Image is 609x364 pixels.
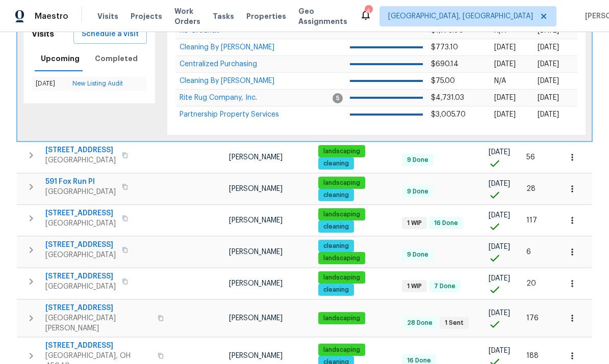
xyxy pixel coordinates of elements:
span: $75.00 [431,77,455,85]
span: [GEOGRAPHIC_DATA] [45,218,116,229]
h5: Visits [32,29,54,40]
span: Partnership Property Services [180,111,279,118]
span: Maestro [35,11,68,21]
span: $690.14 [431,61,459,68]
div: 4 [365,6,372,16]
span: cleaning [319,191,353,200]
a: Centralized Purchasing [180,61,257,67]
span: [GEOGRAPHIC_DATA] [45,187,116,197]
a: New Listing Audit [72,80,123,87]
span: Work Orders [174,6,200,26]
span: 1 WIP [403,282,426,291]
span: Cleaning By [PERSON_NAME] [180,44,274,51]
span: [DATE] [494,61,516,68]
span: [DATE] [489,275,510,282]
span: Visits [97,11,118,21]
span: cleaning [319,286,353,294]
span: $4,731.03 [431,94,464,101]
span: 56 [526,154,535,161]
span: [DATE] [489,347,510,354]
span: [PERSON_NAME] [229,154,283,161]
span: landscaping [319,179,364,187]
span: Geo Assignments [298,6,347,26]
td: [DATE] [32,76,68,91]
span: [DATE] [489,180,510,187]
span: [PERSON_NAME] [229,315,283,322]
span: cleaning [319,159,353,168]
span: [GEOGRAPHIC_DATA] [45,282,116,292]
span: [PERSON_NAME] [229,352,283,359]
a: Rite Rug Company, Inc. [180,95,257,101]
span: Completed [95,52,138,65]
span: 188 [526,352,539,359]
span: [DATE] [494,94,516,101]
span: [PERSON_NAME] [229,248,283,256]
span: [DATE] [538,111,559,118]
span: [STREET_ADDRESS] [45,303,151,313]
span: 1 WIP [403,219,426,228]
span: landscaping [319,147,364,156]
span: Tasks [213,13,234,20]
span: [DATE] [538,77,559,85]
span: Schedule a visit [82,28,139,41]
span: 1 Sent [441,319,468,327]
span: 20 [526,280,536,287]
span: [DATE] [489,243,510,250]
span: 6 [526,248,531,256]
span: [DATE] [538,61,559,68]
a: Partnership Property Services [180,111,279,118]
span: [PERSON_NAME] [229,280,283,287]
span: [STREET_ADDRESS] [45,240,116,250]
span: cleaning [319,222,353,231]
span: [DATE] [489,149,510,156]
span: [GEOGRAPHIC_DATA][PERSON_NAME] [45,313,151,333]
span: [DATE] [489,212,510,219]
span: [PERSON_NAME] [229,185,283,192]
span: [GEOGRAPHIC_DATA] [45,250,116,260]
span: cleaning [319,242,353,250]
span: [GEOGRAPHIC_DATA] [45,155,116,165]
span: Properties [246,11,286,21]
span: 16 Done [430,219,462,228]
a: Cleaning By [PERSON_NAME] [180,78,274,84]
span: 9 Done [403,156,433,164]
span: [GEOGRAPHIC_DATA], [GEOGRAPHIC_DATA] [388,11,533,21]
span: N/A [494,77,506,85]
span: Upcoming [41,52,80,65]
span: 5 [333,93,343,103]
span: $3,005.70 [431,111,466,118]
span: [DATE] [489,310,510,317]
span: [PERSON_NAME] [229,217,283,224]
span: [STREET_ADDRESS] [45,341,151,351]
a: KG Grounds [180,27,220,34]
span: landscaping [319,346,364,354]
span: 176 [526,315,539,322]
span: landscaping [319,273,364,282]
span: landscaping [319,314,364,323]
span: [STREET_ADDRESS] [45,208,116,218]
span: Rite Rug Company, Inc. [180,94,257,101]
span: Cleaning By [PERSON_NAME] [180,77,274,85]
a: Cleaning By [PERSON_NAME] [180,44,274,50]
span: Projects [131,11,162,21]
span: 591 Fox Run Pl [45,177,116,187]
span: [DATE] [494,111,516,118]
span: 9 Done [403,187,433,196]
span: 7 Done [430,282,460,291]
span: [DATE] [538,44,559,51]
span: landscaping [319,210,364,219]
span: 117 [526,217,537,224]
span: [DATE] [538,94,559,101]
span: [STREET_ADDRESS] [45,145,116,155]
span: 28 Done [403,319,437,327]
span: 28 [526,185,536,192]
span: 9 Done [403,250,433,259]
span: landscaping [319,254,364,263]
span: $773.10 [431,44,458,51]
span: [STREET_ADDRESS] [45,271,116,282]
span: [DATE] [494,44,516,51]
span: Centralized Purchasing [180,61,257,68]
button: Schedule a visit [73,25,147,44]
